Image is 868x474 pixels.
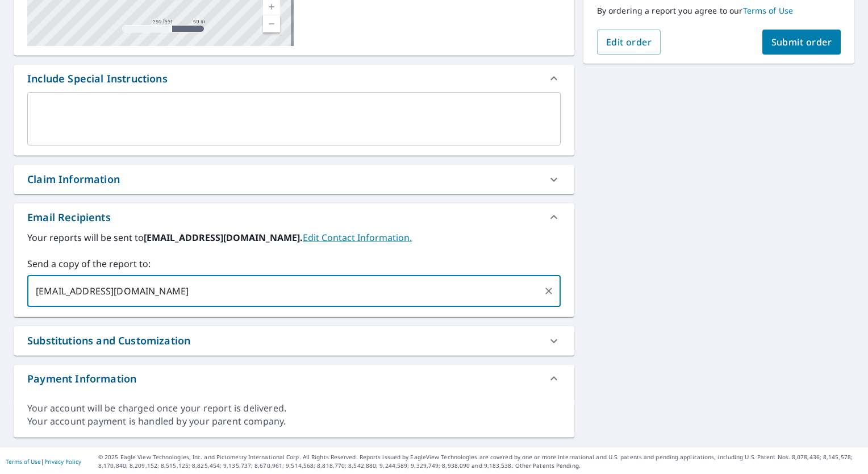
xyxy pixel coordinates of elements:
[14,326,574,355] div: Substitutions and Customization
[597,6,841,16] p: By ordering a report you agree to our
[27,402,561,415] div: Your account will be charged once your report is delivered.
[27,231,561,244] label: Your reports will be sent to
[743,5,794,16] a: Terms of Use
[98,453,862,470] p: © 2025 Eagle View Technologies, Inc. and Pictometry International Corp. All Rights Reserved. Repo...
[6,458,41,465] a: Terms of Use
[771,36,832,48] span: Submit order
[27,333,190,348] div: Substitutions and Customization
[14,203,574,231] div: Email Recipients
[597,30,661,55] button: Edit order
[541,283,557,299] button: Clear
[144,231,303,244] b: [EMAIL_ADDRESS][DOMAIN_NAME].
[14,165,574,194] div: Claim Information
[27,172,120,187] div: Claim Information
[27,257,561,271] label: Send a copy of the report to:
[303,231,412,244] a: EditContactInfo
[6,458,81,465] p: |
[14,365,574,392] div: Payment Information
[27,371,136,386] div: Payment Information
[27,71,168,86] div: Include Special Instructions
[263,15,280,32] a: Current Level 17, Zoom Out
[27,210,111,225] div: Email Recipients
[14,65,574,92] div: Include Special Instructions
[27,415,561,428] div: Your account payment is handled by your parent company.
[606,36,652,48] span: Edit order
[762,30,841,55] button: Submit order
[44,458,81,465] a: Privacy Policy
